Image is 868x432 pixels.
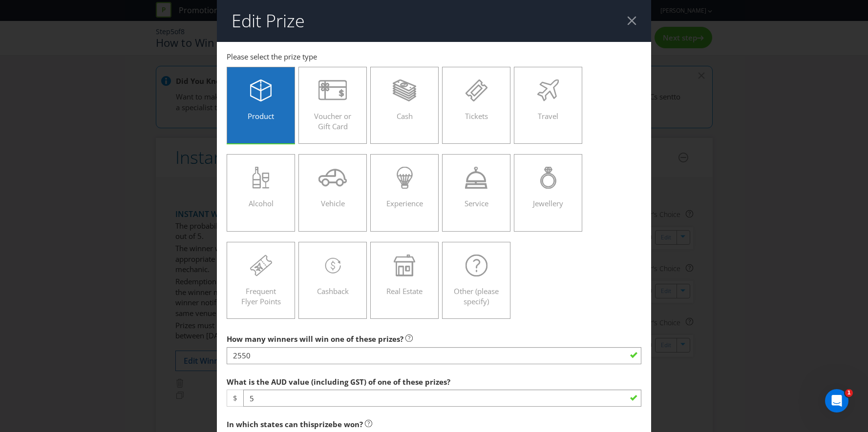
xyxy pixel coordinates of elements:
[227,390,243,407] span: $
[227,347,641,364] input: e.g. 5
[285,419,314,429] span: can this
[825,389,848,412] iframe: Intercom live chat
[248,111,274,121] span: Product
[533,198,563,208] span: Jewellery
[314,111,351,131] span: Voucher or Gift Card
[386,198,423,208] span: Experience
[227,52,317,61] span: Please select the prize type
[241,286,281,306] span: Frequent Flyer Points
[227,419,283,429] span: In which states
[227,334,403,344] span: How many winners will win one of these prizes?
[333,419,363,429] span: be won?
[317,286,349,296] span: Cashback
[538,111,558,121] span: Travel
[845,389,853,397] span: 1
[321,198,345,208] span: Vehicle
[232,11,305,31] h2: Edit Prize
[314,419,333,429] span: prize
[454,286,499,306] span: Other (please specify)
[386,286,423,296] span: Real Estate
[249,198,274,208] span: Alcohol
[465,111,488,121] span: Tickets
[227,377,450,387] span: What is the AUD value (including GST) of one of these prizes?
[397,111,413,121] span: Cash
[465,198,488,208] span: Service
[243,390,641,407] input: e.g. 100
